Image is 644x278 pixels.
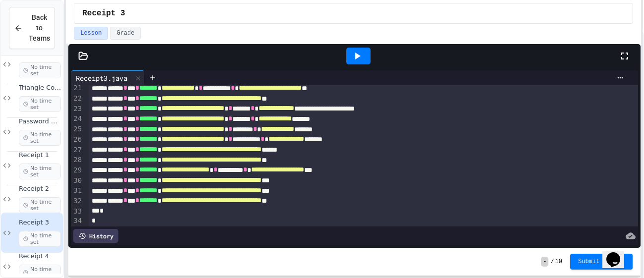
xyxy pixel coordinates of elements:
span: 10 [555,258,562,266]
span: Receipt 3 [19,219,61,227]
span: / [550,258,554,266]
span: Back to Teams [29,12,50,44]
button: Back to Teams [9,7,55,49]
span: No time set [19,62,61,78]
button: Submit Answer [570,254,633,270]
button: Grade [110,27,141,40]
span: No time set [19,164,61,179]
div: Receipt3.java [71,73,132,83]
div: 22 [71,94,83,104]
span: No time set [19,96,61,112]
span: Triangle Coding Assignment [19,84,61,92]
span: Receipt 4 [19,252,61,261]
div: 30 [71,176,83,186]
div: 31 [71,186,83,196]
div: 32 [71,196,83,207]
span: Submit Answer [578,258,625,266]
div: 33 [71,207,83,217]
span: No time set [19,130,61,146]
button: Lesson [74,27,108,40]
span: Receipt 1 [19,151,61,160]
div: Receipt3.java [71,70,145,85]
div: 23 [71,104,83,114]
div: 24 [71,114,83,124]
span: Receipt 2 [19,185,61,193]
div: 21 [71,83,83,94]
span: - [541,257,548,267]
div: 29 [71,166,83,176]
div: 26 [71,135,83,145]
div: 34 [71,216,83,226]
div: 27 [71,145,83,156]
span: No time set [19,231,61,247]
div: 28 [71,155,83,166]
div: History [73,229,118,243]
span: Receipt 3 [82,7,125,19]
iframe: chat widget [602,238,634,268]
span: Password Generator [19,117,61,126]
span: No time set [19,197,61,213]
div: 25 [71,124,83,135]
